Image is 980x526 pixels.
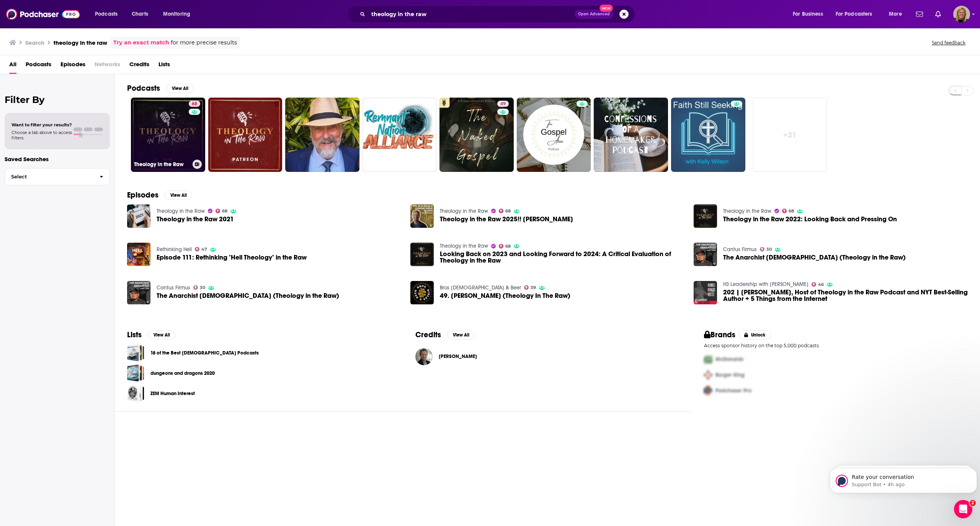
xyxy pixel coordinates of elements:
[440,292,570,299] span: 49. [PERSON_NAME] (Theology In The Raw)
[157,216,234,222] a: Theology in the Raw 2021
[5,155,110,163] p: Saved Searches
[216,209,228,213] a: 68
[818,283,824,286] span: 46
[6,7,80,21] a: Podchaser - Follow, Share and Rate Podcasts
[715,356,743,363] span: McDonalds
[200,286,205,289] span: 30
[415,344,679,369] button: Dr. Preston SprinkleDr. Preston Sprinkle
[836,9,872,20] span: For Podcasters
[208,98,283,172] a: 0
[694,243,717,266] a: The Anarchist Anabaptist (Theology in the Raw)
[575,10,613,19] button: Open AdvancedNew
[26,58,51,74] a: Podcasts
[953,6,970,23] img: User Profile
[54,39,107,46] h3: theology in the raw
[158,58,170,74] span: Lists
[661,101,665,169] div: 0
[127,190,158,200] h2: Episodes
[60,58,85,74] a: Episodes
[440,208,488,214] a: Theology in the Raw
[127,204,150,228] img: Theology in the Raw 2021
[195,247,207,252] a: 47
[753,98,827,172] a: +21
[163,9,190,20] span: Monitoring
[127,385,144,402] span: ZEM Human Interest
[723,289,968,302] span: 202 | [PERSON_NAME], Host of Theology in the Raw Podcast and NYT Best-Selling Author + 5 Things f...
[760,247,772,252] a: 30
[25,39,44,46] h3: Search
[831,8,884,20] button: open menu
[127,83,160,93] h2: Podcasts
[440,243,488,249] a: Theology in the Raw
[127,344,144,361] a: 18 of the Best Christian Podcasts
[723,216,897,222] a: Theology in the Raw 2022: Looking Back and Pressing On
[812,282,824,287] a: 46
[275,101,279,169] div: 0
[90,8,127,20] button: open menu
[704,330,736,340] h2: Brands
[531,286,536,289] span: 39
[410,243,434,266] a: Looking Back on 2023 and Looking Forward to 2024: A Critical Evaluation of Theology in the Raw
[954,500,972,518] iframe: Intercom live chat
[439,353,477,359] a: Dr. Preston Sprinkle
[884,8,911,20] button: open menu
[440,251,684,264] span: Looking Back on 2023 and Looking Forward to 2024: A Critical Evaluation of Theology in the Raw
[368,8,575,20] input: Search podcasts, credits, & more...
[701,367,715,383] img: Second Pro Logo
[599,5,613,12] span: New
[9,58,16,74] a: All
[127,281,150,304] a: The Anarchist Anabaptist (Theology in the Raw)
[157,254,307,261] a: Episode 111: Rethinking "Hell Theology" in the Raw
[499,209,511,213] a: 68
[131,98,205,172] a: 68Theology in the Raw
[415,330,475,340] a: CreditsView All
[165,191,192,200] button: View All
[701,351,715,367] img: First Pro Logo
[793,9,823,20] span: For Business
[500,100,506,108] span: 49
[148,330,175,340] button: View All
[11,130,72,140] span: Choose a tab above to access filters.
[150,349,259,357] a: 18 of the Best [DEMOGRAPHIC_DATA] Podcasts
[354,5,642,23] div: Search podcasts, credits, & more...
[150,389,195,398] a: ZEM Human Interest
[594,98,668,172] a: 0
[157,246,192,253] a: Rethinking Hell
[127,243,150,266] img: Episode 111: Rethinking "Hell Theology" in the Raw
[410,281,434,304] a: 49. Preston Sprinkle (Theology In The Raw)
[113,38,169,47] a: Try an exact match
[970,500,976,506] span: 2
[578,12,610,16] span: Open Advanced
[932,8,944,21] a: Show notifications dropdown
[440,292,570,299] a: 49. Preston Sprinkle (Theology In The Raw)
[782,209,794,213] a: 68
[127,8,153,20] a: Charts
[701,383,715,399] img: Third Pro Logo
[715,372,745,378] span: Burger King
[913,8,926,21] a: Show notifications dropdown
[723,246,757,253] a: Cantus Firmus
[201,248,207,251] span: 47
[738,330,771,340] button: Unlock
[440,284,521,291] a: Bros Bibles & Beer
[410,204,434,228] img: Theology in the Raw 2025!! Preston Sprinkle
[723,208,771,214] a: Theology in the Raw
[694,204,717,228] img: Theology in the Raw 2022: Looking Back and Pressing On
[95,58,120,74] span: Networks
[497,101,509,107] a: 49
[723,281,808,288] a: H3 Leadership with Brad Lomenick
[127,330,175,340] a: ListsView All
[439,98,514,172] a: 49
[129,58,149,74] span: Credits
